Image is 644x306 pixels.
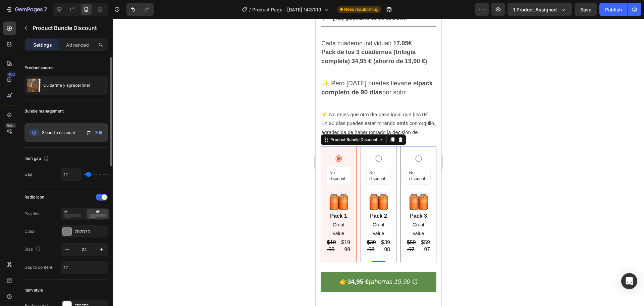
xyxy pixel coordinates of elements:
[33,41,52,48] p: Settings
[24,211,40,217] div: Position
[6,72,16,77] div: 450
[3,3,50,16] button: 7
[24,171,32,177] div: Gap
[74,229,106,235] div: 7D7D7D
[43,83,90,88] p: Cuidarme y agrader(me)
[24,65,54,71] div: Product source
[27,79,41,92] img: product feature img
[249,6,251,13] span: /
[580,7,591,12] span: Save
[61,168,81,180] input: Auto
[24,154,50,163] div: Item gap
[507,3,572,16] button: 1 product assigned
[575,3,597,16] button: Save
[24,228,35,234] div: Color
[24,108,64,114] div: Bundle management
[44,5,47,13] p: 7
[621,273,637,289] div: Open Intercom Messenger
[316,19,441,306] iframe: Design area
[513,6,557,13] span: 1 product assigned
[61,261,107,273] input: Auto
[24,287,43,293] div: Item style
[126,3,154,16] div: Undo/Redo
[605,6,622,13] div: Publish
[42,130,75,136] span: 3 bundle discount
[66,41,89,48] p: Advanced
[599,3,628,16] button: Publish
[24,194,44,200] div: Radio icon
[24,264,52,270] div: Gap to content
[95,130,102,136] span: Edit
[344,6,378,12] span: Need republishing
[252,6,321,13] span: Product Page - [DATE] 14:31:19
[5,123,16,128] div: Beta
[33,24,105,32] p: Product Bundle Discount
[24,245,42,254] div: Size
